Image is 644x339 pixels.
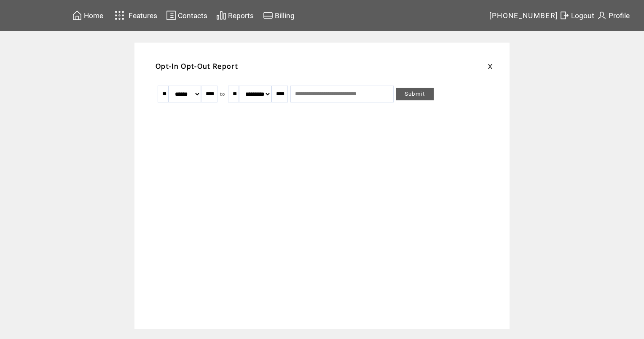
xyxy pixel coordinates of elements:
a: Features [111,7,158,24]
img: contacts.svg [166,10,176,21]
img: features.svg [112,8,127,22]
span: [PHONE_NUMBER] [489,11,558,20]
a: Profile [596,9,631,22]
a: Contacts [165,9,209,22]
a: Home [71,9,105,22]
span: to [220,91,225,97]
span: Home [84,11,103,20]
a: Submit [396,88,434,100]
span: Features [129,11,157,20]
span: Logout [571,11,594,20]
span: Profile [609,11,630,20]
img: home.svg [72,10,82,21]
a: Reports [215,9,255,22]
a: Logout [558,9,596,22]
img: creidtcard.svg [263,10,273,21]
span: Opt-In Opt-Out Report [156,62,238,71]
span: Contacts [178,11,207,20]
img: profile.svg [597,10,607,21]
a: Billing [262,9,296,22]
img: chart.svg [216,10,226,21]
img: exit.svg [559,10,569,21]
span: Billing [275,11,295,20]
span: Reports [228,11,254,20]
